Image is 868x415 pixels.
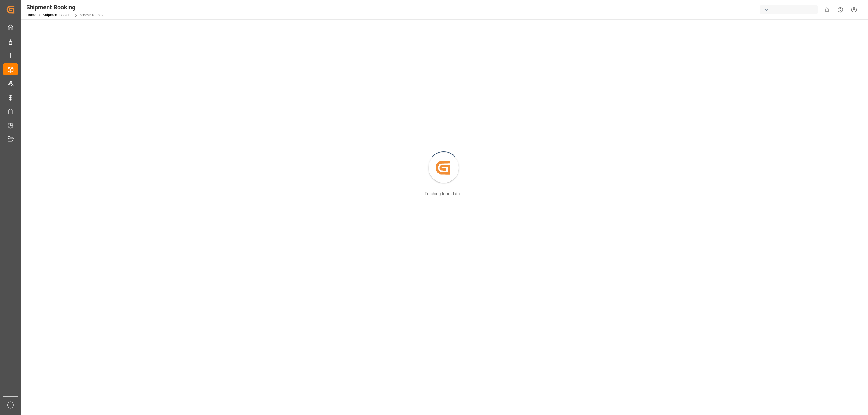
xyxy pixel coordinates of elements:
[834,3,847,17] button: Help Center
[43,13,73,17] a: Shipment Booking
[820,3,834,17] button: show 0 new notifications
[425,191,463,197] div: Fetching form data...
[26,3,104,12] div: Shipment Booking
[26,13,36,17] a: Home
